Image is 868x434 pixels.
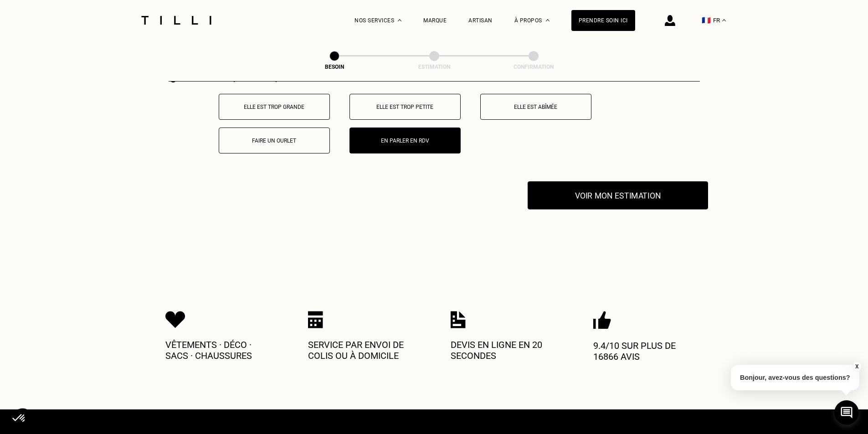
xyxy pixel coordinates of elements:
a: Marque [423,17,447,24]
img: icône connexion [665,15,675,26]
p: Vêtements · Déco · Sacs · Chaussures [165,339,275,361]
img: Icon [308,311,323,328]
a: Artisan [468,17,493,24]
button: Elle est trop petite [349,94,461,120]
button: Elle est trop grande [219,94,330,120]
div: Besoin [289,64,380,70]
img: Logo du service de couturière Tilli [138,16,215,25]
img: Menu déroulant [398,19,401,21]
p: Elle est trop petite [354,104,456,110]
p: En parler en RDV [354,138,456,144]
button: Voir mon estimation [528,181,708,209]
button: Faire un ourlet [219,128,330,153]
span: 🇫🇷 [702,16,711,25]
img: Icon [451,311,466,328]
p: Elle est abîmée [485,104,586,110]
img: menu déroulant [722,19,726,21]
div: Estimation [389,64,480,70]
button: Elle est abîmée [480,94,591,120]
p: 9.4/10 sur plus de 16866 avis [593,340,703,362]
img: Menu déroulant à propos [546,19,550,21]
div: Confirmation [488,64,579,70]
p: Service par envoi de colis ou à domicile [308,339,417,361]
img: Icon [165,311,185,328]
p: Faire un ourlet [224,138,325,144]
p: Devis en ligne en 20 secondes [451,339,560,361]
button: X [852,362,861,372]
button: En parler en RDV [349,128,461,153]
p: Elle est trop grande [224,104,325,110]
a: Prendre soin ici [571,10,635,31]
p: Bonjour, avez-vous des questions? [731,365,859,390]
img: Icon [593,311,611,329]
